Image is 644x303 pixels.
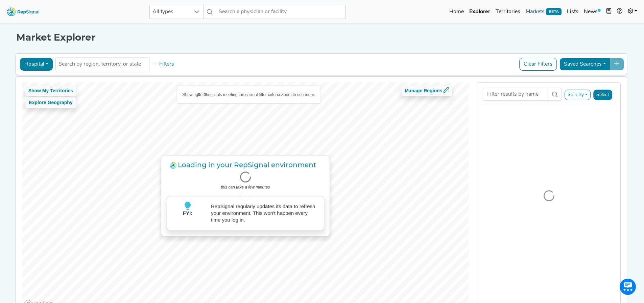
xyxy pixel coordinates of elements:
[447,5,467,19] a: Home
[211,203,318,224] p: RepSignal regularly updates its data to refresh your environment. This won't happen every time yo...
[402,86,452,96] button: Manage Regions
[25,97,76,108] button: Explore Geography
[319,161,321,169] span: .
[316,161,318,169] span: .
[603,5,614,19] button: Intel Book
[559,58,610,71] button: Saved Searches
[150,5,190,19] span: All types
[216,5,345,19] input: Search a physician or facility
[467,5,493,19] a: Explorer
[581,5,603,19] a: News
[151,59,176,70] button: Filters
[184,202,192,210] img: lightbulb
[281,92,315,97] span: Zoom to see more.
[493,5,523,19] a: Territories
[172,210,203,225] p: FYI:
[318,161,319,169] span: .
[564,5,581,19] a: Lists
[519,58,557,71] button: Clear Filters
[204,92,206,97] b: 0
[167,161,324,169] h3: Loading in your RepSignal environment
[25,86,76,96] button: Show My Territories
[16,32,628,43] h1: Market Explorer
[546,8,562,15] span: BETA
[523,5,564,19] a: MarketsBETA
[20,58,53,71] button: Hospital
[58,60,146,68] input: Search by region, territory, or state
[198,92,200,97] b: 0
[183,92,281,97] span: Showing of hospitals meeting the current filter criteria.
[167,184,324,190] p: this can take a few minutes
